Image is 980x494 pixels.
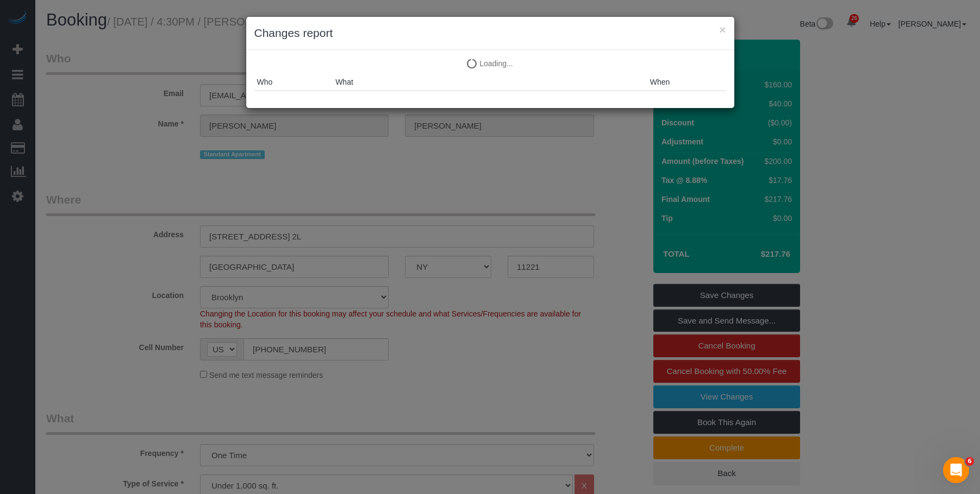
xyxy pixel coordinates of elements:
iframe: Intercom live chat [943,457,969,483]
h3: Changes report [254,25,726,41]
button: × [719,24,726,35]
p: Loading... [254,58,726,69]
th: Who [254,74,333,91]
th: When [647,74,726,91]
sui-modal: Changes report [246,17,734,108]
span: 6 [965,457,974,466]
th: What [333,74,647,91]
